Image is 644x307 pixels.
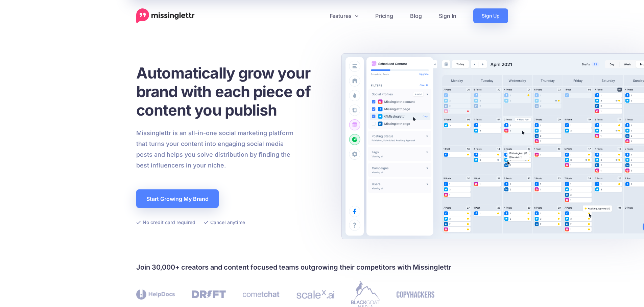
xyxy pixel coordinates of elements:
[204,218,245,226] li: Cancel anytime
[473,8,508,23] a: Sign Up
[367,8,402,23] a: Pricing
[136,218,195,226] li: No credit card required
[402,8,430,23] a: Blog
[136,8,195,23] a: Home
[136,262,508,273] h4: Join 30,000+ creators and content focused teams outgrowing their competitors with Missinglettr
[430,8,465,23] a: Sign In
[136,128,294,171] p: Missinglettr is an all-in-one social marketing platform that turns your content into engaging soc...
[136,64,327,119] h1: Automatically grow your brand with each piece of content you publish
[321,8,367,23] a: Features
[136,189,219,208] a: Start Growing My Brand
